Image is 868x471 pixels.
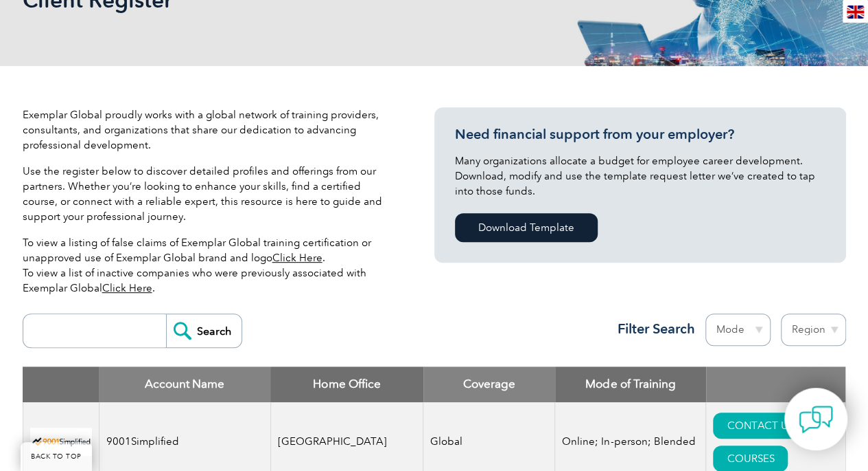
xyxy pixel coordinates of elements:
a: Click Here [272,252,322,264]
img: 37c9c059-616f-eb11-a812-002248153038-logo.png [30,428,92,456]
h3: Filter Search [609,320,695,338]
a: BACK TO TOP [21,442,92,471]
input: Search [166,314,242,347]
a: CONTACT US [713,413,807,439]
a: Click Here [102,282,152,294]
a: Download Template [455,213,598,242]
th: Coverage: activate to sort column ascending [423,366,555,402]
p: To view a listing of false claims of Exemplar Global training certification or unapproved use of ... [23,235,393,296]
th: : activate to sort column ascending [706,366,845,402]
p: Many organizations allocate a budget for employee career development. Download, modify and use th... [455,153,825,199]
p: Use the register below to discover detailed profiles and offerings from our partners. Whether you... [23,164,393,224]
th: Mode of Training: activate to sort column ascending [555,366,706,402]
th: Account Name: activate to sort column descending [99,366,270,402]
p: Exemplar Global proudly works with a global network of training providers, consultants, and organ... [23,107,393,153]
h3: Need financial support from your employer? [455,126,825,143]
th: Home Office: activate to sort column ascending [270,366,423,402]
img: contact-chat.png [799,402,833,437]
img: en [847,6,864,19]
